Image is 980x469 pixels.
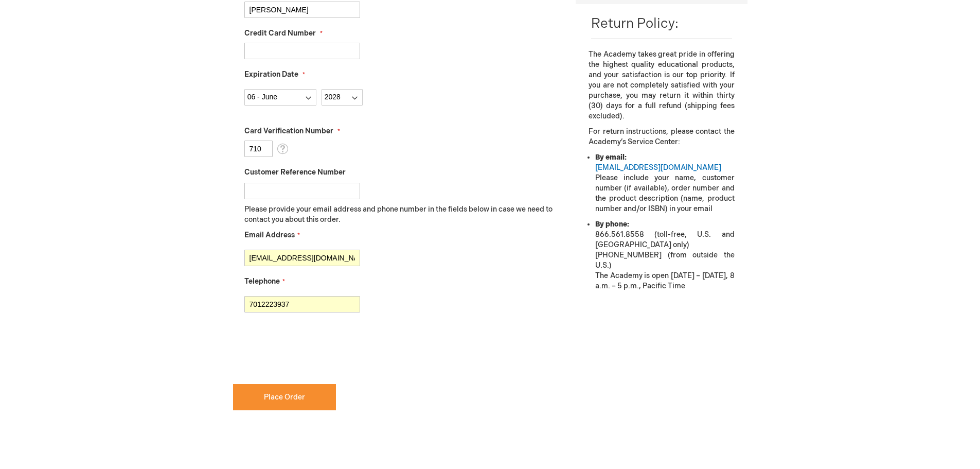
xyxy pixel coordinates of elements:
[595,152,734,214] li: Please include your name, customer number (if available), order number and the product descriptio...
[244,277,280,286] span: Telephone
[595,220,629,229] strong: By phone:
[244,43,360,59] input: Credit Card Number
[244,204,561,225] p: Please provide your email address and phone number in the fields below in case we need to contact...
[264,393,305,402] span: Place Order
[233,384,336,410] button: Place Order
[595,163,721,172] a: [EMAIL_ADDRESS][DOMAIN_NAME]
[244,231,295,239] span: Email Address
[244,141,273,157] input: Card Verification Number
[589,49,734,121] p: The Academy takes great pride in offering the highest quality educational products, and your sati...
[244,127,333,135] span: Card Verification Number
[244,29,316,38] span: Credit Card Number
[589,127,734,147] p: For return instructions, please contact the Academy’s Service Center:
[595,153,627,162] strong: By email:
[591,16,679,32] span: Return Policy:
[595,219,734,291] li: 866.561.8558 (toll-free, U.S. and [GEOGRAPHIC_DATA] only) [PHONE_NUMBER] (from outside the U.S.) ...
[244,70,298,79] span: Expiration Date
[233,329,389,369] iframe: reCAPTCHA
[244,168,346,177] span: Customer Reference Number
